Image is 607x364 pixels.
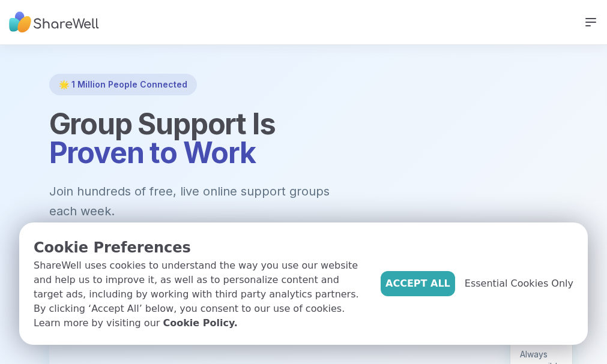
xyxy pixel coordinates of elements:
p: Join hundreds of free, live online support groups each week. [49,182,395,221]
p: ShareWell uses cookies to understand the way you use our website and help us to improve it, as we... [34,258,371,330]
span: Essential Cookies Only [465,276,573,291]
p: Cookie Preferences [34,237,371,258]
div: 🌟 1 Million People Connected [49,74,197,95]
button: Accept All [381,271,455,296]
span: Accept All [385,276,450,291]
span: Proven to Work [49,135,256,170]
a: Cookie Policy. [163,316,237,330]
img: ShareWell Nav Logo [9,6,99,39]
h1: Group Support Is [49,110,558,167]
